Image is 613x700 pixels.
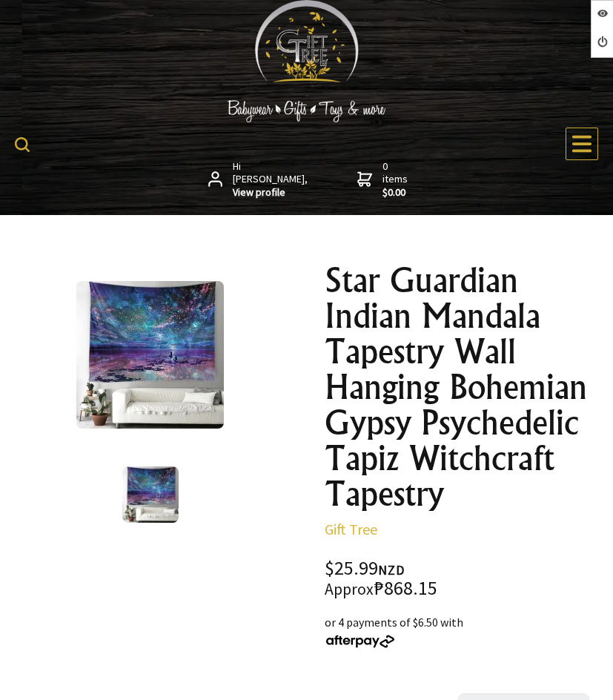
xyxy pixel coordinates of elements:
[325,520,377,538] a: Gift Tree
[382,159,411,199] span: 0 items
[233,160,309,199] span: Hi [PERSON_NAME],
[325,579,374,599] small: Approx
[15,137,30,152] img: product search
[325,613,602,649] div: or 4 payments of $6.50 with
[208,160,310,199] a: Hi [PERSON_NAME],View profile
[357,160,411,199] a: 0 items$0.00
[233,186,309,199] strong: View profile
[325,262,602,512] h1: Star Guardian Indian Mandala Tapestry Wall Hanging Bohemian Gypsy Psychedelic Tapiz Witchcraft Ta...
[76,281,224,429] img: Star Guardian Indian Mandala Tapestry Wall Hanging Bohemian Gypsy Psychedelic Tapiz Witchcraft Ta...
[122,466,179,523] img: Star Guardian Indian Mandala Tapestry Wall Hanging Bohemian Gypsy Psychedelic Tapiz Witchcraft Ta...
[325,635,396,648] img: Afterpay
[325,559,602,598] div: $25.99 ₱868.15
[378,561,405,578] span: NZD
[382,186,411,199] strong: $0.00
[196,100,418,122] img: Babywear - Gifts - Toys & more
